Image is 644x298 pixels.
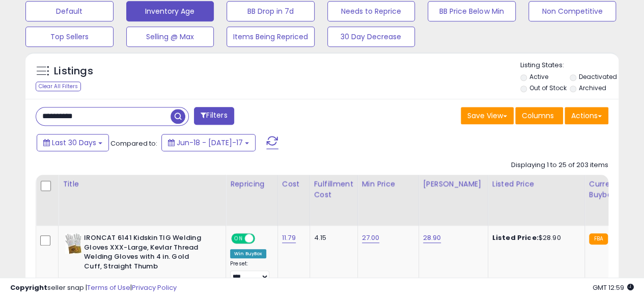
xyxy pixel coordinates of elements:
div: seller snap | | [10,283,177,293]
h5: Listings [54,64,93,78]
button: Last 30 Days [37,134,109,151]
button: BB Price Below Min [428,1,516,21]
span: 2025-08-17 12:59 GMT [593,283,634,292]
div: Win BuyBox [230,249,266,258]
div: Cost [282,179,305,189]
img: 51pYmjaRSuL._SL40_.jpg [65,233,81,254]
span: OFF [254,234,270,243]
div: $28.90 [492,233,577,242]
span: ON [232,234,245,243]
div: Current Buybox Price [589,179,641,200]
label: Deactivated [579,72,617,81]
button: Items Being Repriced [227,26,315,47]
a: Terms of Use [87,283,130,292]
button: Save View [461,107,514,124]
button: Jun-18 - [DATE]-17 [161,134,256,151]
button: Inventory Age [126,1,214,21]
label: Out of Stock [529,84,566,92]
span: Last 30 Days [52,138,96,148]
p: Listing States: [520,61,619,70]
div: [PERSON_NAME] [423,179,484,189]
label: Archived [579,84,606,92]
b: Listed Price: [492,233,539,242]
a: 11.79 [282,233,296,243]
div: Listed Price [492,179,580,189]
div: Displaying 1 to 25 of 203 items [511,160,608,170]
button: Non Competitive [528,1,617,21]
button: BB Drop in 7d [227,1,315,21]
a: Privacy Policy [132,283,177,292]
button: Columns [515,107,563,124]
small: FBA [589,233,608,245]
button: 30 Day Decrease [327,26,415,47]
span: Jun-18 - [DATE]-17 [177,138,243,148]
button: Needs to Reprice [327,1,415,21]
div: Title [63,179,221,189]
div: Min Price [362,179,414,189]
strong: Copyright [10,283,47,292]
button: Selling @ Max [126,26,214,47]
span: Compared to: [110,139,157,148]
b: IRONCAT 6141 Kidskin TIG Welding Gloves XXX-Large, Kevlar Thread Welding Gloves with 4 in. Gold C... [84,233,208,274]
a: 28.90 [423,233,441,243]
div: Repricing [230,179,273,189]
button: Top Sellers [25,26,114,47]
div: Clear All Filters [36,82,81,91]
button: Actions [565,107,608,124]
div: 4.15 [314,233,350,242]
label: Active [529,72,548,81]
button: Filters [194,107,234,125]
div: Fulfillment Cost [314,179,353,200]
span: Columns [522,111,554,121]
button: Default [25,1,114,21]
a: 27.00 [362,233,380,243]
div: Preset: [230,260,270,283]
